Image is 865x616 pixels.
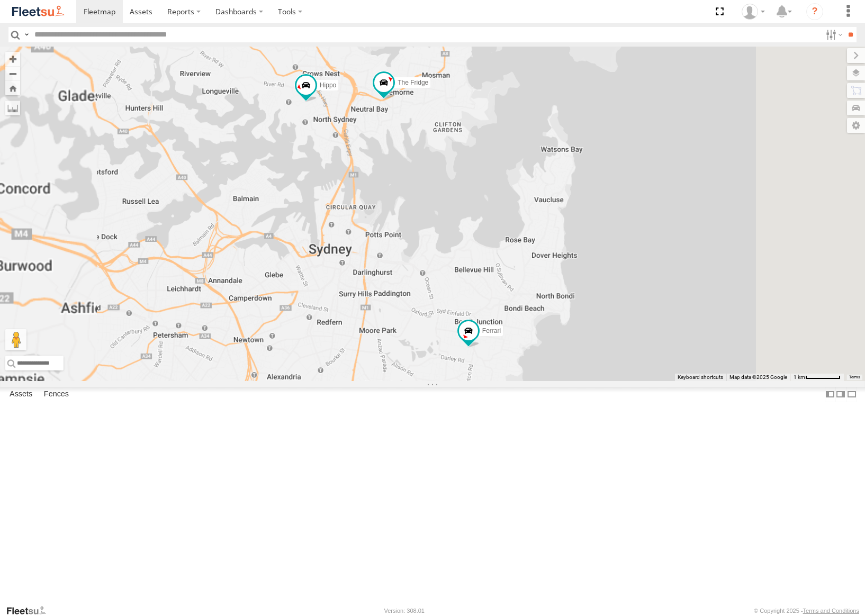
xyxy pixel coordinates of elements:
[846,387,857,402] label: Hide Summary Table
[398,79,428,87] span: The Fridge
[729,374,787,380] span: Map data ©2025 Google
[5,52,20,66] button: Zoom in
[825,387,835,402] label: Dock Summary Table to the Left
[847,118,865,133] label: Map Settings
[5,66,20,81] button: Zoom out
[4,387,38,402] label: Assets
[754,608,859,614] div: © Copyright 2025 -
[384,608,425,614] div: Version: 308.01
[6,605,55,616] a: Visit our Website
[803,608,859,614] a: Terms and Conditions
[320,81,336,89] span: Hippo
[790,374,844,381] button: Map Scale: 1 km per 63 pixels
[738,4,769,20] div: myBins Admin
[678,374,723,381] button: Keyboard shortcuts
[822,27,844,42] label: Search Filter Options
[5,81,20,95] button: Zoom Home
[5,101,20,115] label: Measure
[5,329,26,350] button: Drag Pegman onto the map to open Street View
[482,328,501,335] span: Ferrari
[835,387,846,402] label: Dock Summary Table to the Right
[849,375,860,379] a: Terms (opens in new tab)
[806,3,823,20] i: ?
[11,4,66,19] img: fleetsu-logo-horizontal.svg
[794,374,805,380] span: 1 km
[22,27,31,42] label: Search Query
[39,387,74,402] label: Fences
